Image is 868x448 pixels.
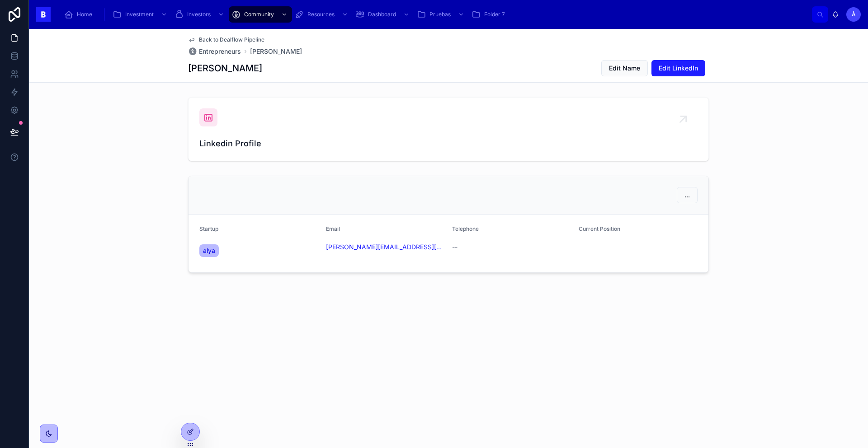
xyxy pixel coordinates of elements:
[61,6,99,23] a: Home
[244,11,274,18] span: Community
[326,225,340,232] span: Email
[199,225,218,232] span: Startup
[36,7,51,22] img: App logo
[188,36,264,43] a: Back to Dealflow Pipeline
[172,6,229,23] a: Investors
[125,11,154,18] span: Investment
[292,6,353,23] a: Resources
[414,6,469,23] a: Pruebas
[199,244,219,257] a: alya
[250,47,302,56] a: [PERSON_NAME]
[452,225,479,232] span: Telephone
[188,47,241,56] a: Entrepreneurs
[852,11,856,18] span: À
[110,6,172,23] a: Investment
[326,243,445,252] a: [PERSON_NAME][EMAIL_ADDRESS][DOMAIN_NAME]
[601,60,648,76] button: Edit Name
[203,246,215,255] span: alya
[579,225,620,232] span: Current Position
[484,11,505,18] span: Folder 7
[677,187,698,203] button: ...
[307,11,335,18] span: Resources
[429,11,451,18] span: Pruebas
[189,98,708,161] a: Linkedin Profile
[188,62,262,75] h1: [PERSON_NAME]
[609,64,640,73] span: Edit Name
[353,6,414,23] a: Dashboard
[651,60,705,76] button: Edit LinkedIn
[659,64,698,73] span: Edit LinkedIn
[229,6,292,23] a: Community
[452,243,458,252] span: --
[199,47,241,56] span: Entrepreneurs
[199,36,264,43] span: Back to Dealflow Pipeline
[684,191,690,200] span: ...
[368,11,396,18] span: Dashboard
[187,11,211,18] span: Investors
[77,11,92,18] span: Home
[58,5,812,24] div: scrollable content
[199,137,698,150] span: Linkedin Profile
[469,6,511,23] a: Folder 7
